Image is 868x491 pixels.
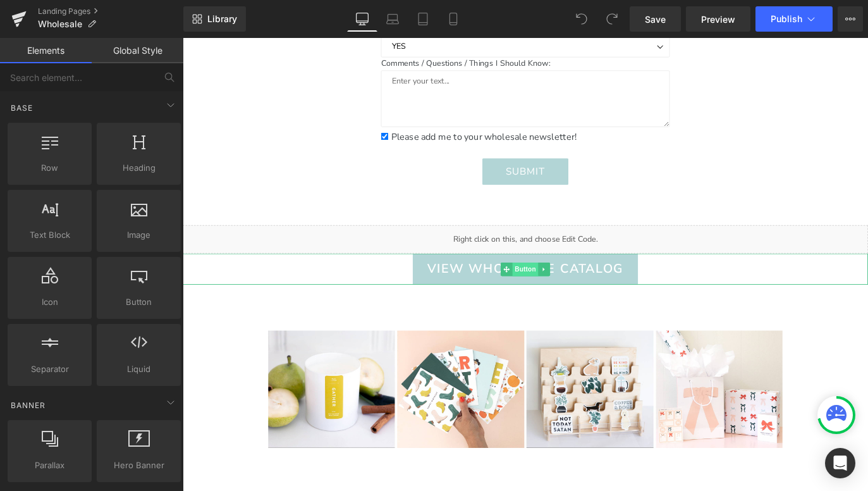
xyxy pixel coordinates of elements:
[9,102,34,114] span: Base
[825,448,855,478] div: Open Intercom Messenger
[438,6,468,32] a: Mobile
[38,6,183,16] a: Landing Pages
[701,13,735,26] span: Preview
[229,104,440,118] span: Please add me to your wholesale newsletter!
[408,6,438,32] a: Tablet
[221,22,544,35] p: Comments / Questions / Things I Should Know:
[207,13,237,25] span: Library
[838,6,863,32] button: More
[645,13,666,26] span: Save
[599,6,625,32] button: Redo
[771,14,802,24] span: Publish
[101,161,177,175] span: Heading
[368,251,397,266] span: Button
[101,295,177,309] span: Button
[11,228,88,242] span: Text Block
[347,6,377,32] a: Desktop
[183,6,246,32] a: New Library
[11,161,88,175] span: Row
[101,363,177,376] span: Liquid
[38,19,82,29] span: Wholesale
[686,6,750,32] a: Preview
[9,399,47,411] span: Banner
[11,295,88,309] span: Icon
[92,38,183,63] a: Global Style
[101,459,177,472] span: Hero Banner
[11,459,88,472] span: Parallax
[11,363,88,376] span: Separator
[397,251,410,266] a: Expand / Collapse
[569,6,594,32] button: Undo
[101,228,177,242] span: Image
[334,134,431,165] button: Submit
[221,106,229,114] input: Please add me to your wholesale newsletter!
[257,240,509,275] a: VIEW WHOLESALE CATALOG
[273,247,492,268] span: VIEW WHOLESALE CATALOG
[377,6,408,32] a: Laptop
[755,6,833,32] button: Publish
